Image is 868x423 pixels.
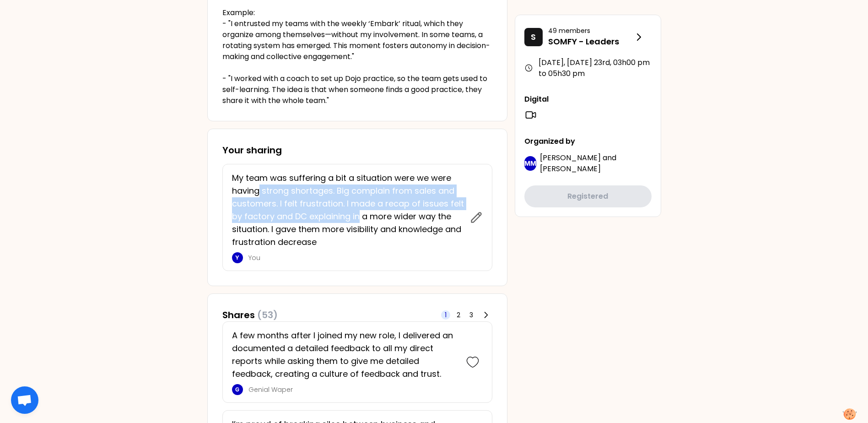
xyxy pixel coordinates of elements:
p: SOMFY - Leaders [548,35,633,48]
span: 1 [445,310,447,320]
span: (53) [257,309,278,321]
p: MM [524,159,536,168]
p: S [531,31,536,43]
p: My team was suffering a bit a situation were we were having strong shortages. Big complain from s... [232,172,464,249]
h3: Your sharing [222,144,492,157]
button: Registered [524,185,652,207]
div: Aprire la chat [11,386,38,414]
span: [PERSON_NAME] [540,163,601,174]
p: A few months after I joined my new role, I delivered an documented a detailed feedback to all my ... [232,329,457,380]
span: [PERSON_NAME] [540,152,601,163]
p: and [540,152,652,174]
p: 49 members [548,26,633,35]
span: 2 [457,310,460,320]
p: You [248,253,464,262]
p: G [235,386,239,393]
span: 3 [469,310,473,320]
p: Digital [524,94,652,105]
p: Genial Waper [248,385,457,394]
p: Organized by [524,136,652,147]
p: Example: - "I entrusted my teams with the weekly ‘Embark’ ritual, which they organize among thems... [222,7,492,106]
div: [DATE], [DATE] 23rd , 03h00 pm to 05h30 pm [524,57,652,79]
h3: Shares [222,309,278,321]
p: Y [235,254,239,261]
